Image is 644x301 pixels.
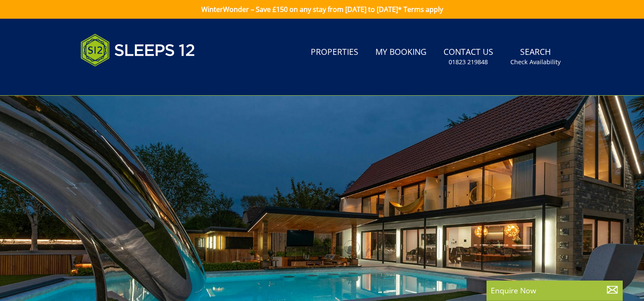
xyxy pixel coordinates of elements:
a: My Booking [372,43,430,62]
a: SearchCheck Availability [507,43,564,71]
small: Check Availability [510,58,561,66]
a: Properties [307,43,362,62]
a: Contact Us01823 219848 [440,43,497,71]
small: 01823 219848 [449,58,488,66]
p: Enquire Now [491,285,618,296]
iframe: Customer reviews powered by Trustpilot [76,77,166,84]
img: Sleeps 12 [80,29,195,71]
